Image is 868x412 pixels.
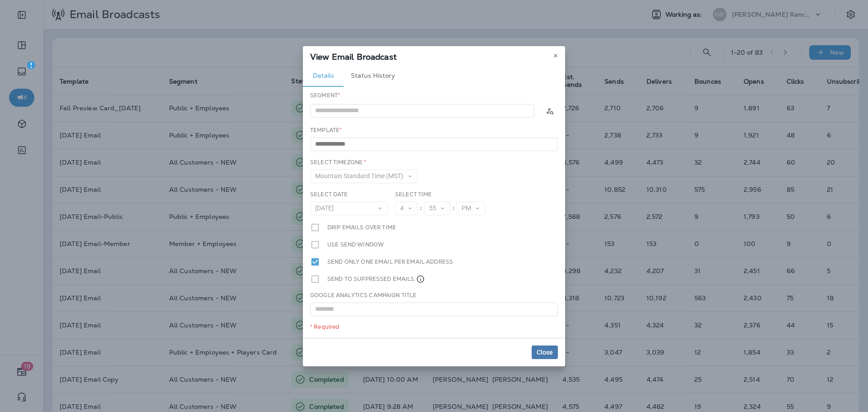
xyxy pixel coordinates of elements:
[310,323,558,331] div: * Required
[310,127,342,134] label: Template
[303,46,565,65] div: View Email Broadcast
[303,65,344,87] button: Details
[532,346,558,359] button: Close
[327,240,384,250] label: Use send window
[395,202,418,215] button: 4
[310,202,388,215] button: [DATE]
[327,223,396,232] label: Drip emails over time
[315,204,337,212] span: [DATE]
[310,292,416,299] label: Google Analytics Campaign Title
[429,204,440,212] span: 55
[537,349,553,355] span: Close
[450,202,457,215] div: :
[395,191,432,198] label: Select Time
[457,202,485,215] button: PM
[310,92,340,99] label: Segment
[327,257,453,267] label: Send only one email per email address
[310,159,366,166] label: Select Timezone
[462,204,475,212] span: PM
[310,191,348,198] label: Select Date
[315,172,407,180] span: Mountain Standard Time (MST)
[400,204,407,212] span: 4
[418,202,424,215] div: :
[327,274,425,284] label: Send to suppressed emails.
[424,202,450,215] button: 55
[344,65,402,87] button: Status History
[542,103,558,119] button: Calculate the estimated number of emails to be sent based on selected segment. (This could take a...
[310,170,418,183] button: Mountain Standard Time (MST)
